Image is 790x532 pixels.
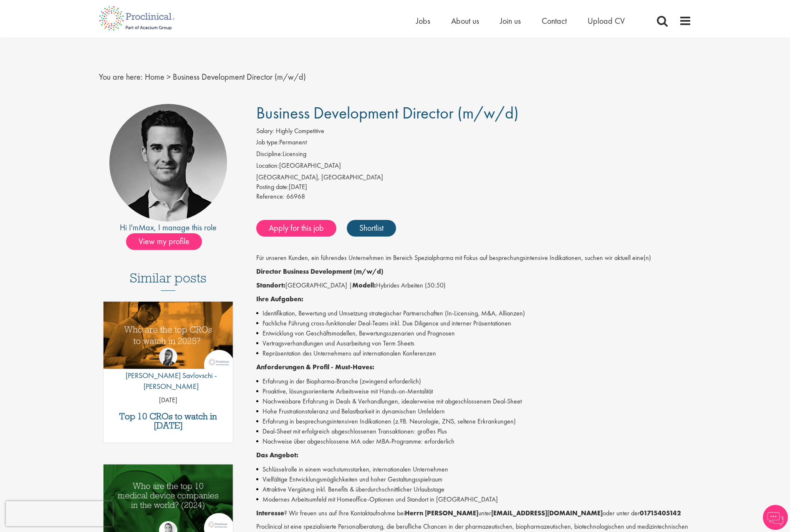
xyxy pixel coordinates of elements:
[256,161,279,171] label: Location:
[256,338,692,348] li: Vertragsverhandlungen und Ausarbeitung von Term Sheets
[256,416,692,426] li: Erfahrung in besprechungsintensiven Indikationen (z.?B. Neurologie, ZNS, seltene Erkrankungen)
[256,220,336,237] a: Apply for this job
[256,295,303,303] strong: Ihre Aufgaben:
[256,509,284,517] strong: Interesse
[256,149,283,159] label: Discipline:
[103,464,233,532] img: Top 10 Medical Device Companies 2024
[256,484,692,494] li: Attraktive Vergütung inkl. Benefits & überdurchschnittlicher Urlaubstage
[145,71,164,82] a: breadcrumb link
[173,71,306,82] span: Business Development Director (m/w/d)
[256,464,692,474] li: Schlüsselrolle in einem wachstumsstarken, internationalen Unternehmen
[126,233,202,250] span: View my profile
[256,173,692,182] div: [GEOGRAPHIC_DATA], [GEOGRAPHIC_DATA]
[256,363,374,371] strong: Anforderungen & Profil - Must-Haves:
[491,509,603,517] strong: [EMAIL_ADDRESS][DOMAIN_NAME]
[6,501,113,526] iframe: reCAPTCHA
[416,15,430,26] a: Jobs
[103,348,233,396] a: Theodora Savlovschi - Wicks [PERSON_NAME] Savlovschi - [PERSON_NAME]
[103,396,233,405] p: [DATE]
[256,102,519,124] span: Business Development Director (m/w/d)
[108,412,229,430] a: Top 10 CROs to watch in [DATE]
[256,253,692,263] p: Für unseren Kunden, ein führendes Unternehmen im Bereich Spezialpharma mit Fokus auf besprechungs...
[276,126,324,135] span: Highly Competitive
[640,509,681,517] strong: 01715405142
[256,182,289,191] span: Posting date:
[256,436,692,446] li: Nachweise über abgeschlossene MA oder MBA-Programme: erforderlich
[159,348,177,366] img: Theodora Savlovschi - Wicks
[256,406,692,416] li: Hohe Frustrationstoleranz und Belastbarkeit in dynamischen Umfeldern
[126,235,210,246] a: View my profile
[130,271,207,291] h3: Similar posts
[256,192,285,202] label: Reference:
[256,474,692,484] li: Vielfältige Entwicklungsmöglichkeiten und hoher Gestaltungsspielraum
[256,426,692,436] li: Deal-Sheet mit erfolgreich abgeschlossenen Transaktionen: großes Plus
[500,15,521,26] a: Join us
[256,494,692,504] li: Modernes Arbeitsumfeld mit Homeoffice-Optionen und Standort in [GEOGRAPHIC_DATA]
[103,370,233,391] p: [PERSON_NAME] Savlovschi - [PERSON_NAME]
[256,138,279,147] label: Job type:
[256,509,692,518] p: ? Wir freuen uns auf Ihre Kontaktaufnahme bei unter oder unter der
[256,318,692,328] li: Fachliche Führung cross-funktionaler Deal-Teams inkl. Due Diligence und interner Präsentationen
[256,396,692,406] li: Nachweisbare Erfahrung in Deals & Verhandlungen, idealerweise mit abgeschlossenem Deal-Sheet
[256,281,285,290] strong: Standort:
[256,267,384,276] strong: Director Business Development (m/w/d)
[99,222,238,234] div: Hi I'm , I manage this role
[256,126,274,136] label: Salary:
[103,302,233,376] a: Link to a post
[256,348,692,358] li: Repräsentation des Unternehmens auf internationalen Konferenzen
[286,192,305,201] span: 66968
[542,15,567,26] a: Contact
[256,308,692,318] li: Identifikation, Bewertung und Umsetzung strategischer Partnerschaften (In-Licensing, M&A, Allianzen)
[763,505,788,530] img: Chatbot
[99,71,143,82] span: You are here:
[352,281,376,290] strong: Modell:
[405,509,478,517] strong: Herrn [PERSON_NAME]
[347,220,396,237] a: Shortlist
[109,104,227,222] img: imeage of recruiter Max Slevogt
[256,281,692,290] p: [GEOGRAPHIC_DATA] | Hybrides Arbeiten (50:50)
[256,386,692,396] li: Proaktive, lösungsorientierte Arbeitsweise mit Hands-on-Mentalität
[103,302,233,369] img: Top 10 CROs 2025 | Proclinical
[256,451,298,459] strong: Das Angebot:
[256,328,692,338] li: Entwicklung von Geschäftsmodellen, Bewertungsszenarien und Prognosen
[451,15,479,26] a: About us
[256,161,692,173] li: [GEOGRAPHIC_DATA]
[256,376,692,386] li: Erfahrung in der Biopharma-Branche (zwingend erforderlich)
[256,182,692,192] div: [DATE]
[139,222,154,233] a: Max
[588,15,625,26] a: Upload CV
[256,138,692,149] li: Permanent
[167,71,171,82] span: >
[256,149,692,161] li: Licensing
